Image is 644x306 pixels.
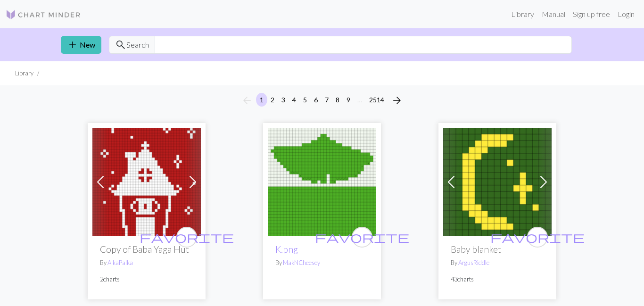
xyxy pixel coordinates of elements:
a: ArgusRiddle [458,259,489,266]
a: Moon and Stars [443,176,552,185]
a: K.png [275,244,298,255]
p: By [451,258,544,267]
p: By [275,258,369,267]
img: Moon and Stars [443,128,552,236]
button: Next [388,93,406,108]
span: favorite [315,230,409,244]
a: AlkaPalka [107,259,133,266]
i: favourite [490,228,585,247]
a: Sign up free [569,5,614,24]
button: 2 [267,93,278,107]
p: By [100,258,193,267]
a: Baba Yaga Hut [92,176,201,185]
p: 43 charts [451,275,544,284]
p: 2 charts [100,275,193,284]
span: search [115,38,126,51]
img: Baba Yaga Hut [92,128,201,236]
span: favorite [140,230,234,244]
i: favourite [140,228,234,247]
button: 7 [321,93,332,107]
a: Manual [538,5,569,24]
a: New [61,36,101,54]
button: favourite [352,227,372,248]
span: favorite [490,230,585,244]
button: 1 [256,93,267,107]
button: 5 [299,93,311,107]
button: favourite [527,227,548,248]
button: 6 [310,93,322,107]
button: favourite [176,227,197,248]
button: 3 [278,93,289,107]
img: Logo [6,9,81,20]
a: MakNCheesey [283,259,320,266]
button: 9 [343,93,354,107]
a: Login [614,5,638,24]
h2: Baby blanket [451,244,544,255]
button: 2514 [365,93,388,107]
span: arrow_forward [391,94,403,107]
h2: Copy of Baba Yaga Hut [100,244,193,255]
i: favourite [315,228,409,247]
li: Library [15,69,33,78]
button: 8 [332,93,343,107]
nav: Page navigation [238,93,406,108]
span: add [67,38,78,51]
a: K.png [268,176,376,185]
button: 4 [289,93,300,107]
i: Next [391,95,403,106]
img: K.png [268,128,376,236]
a: Library [507,5,538,24]
span: Search [126,39,149,50]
